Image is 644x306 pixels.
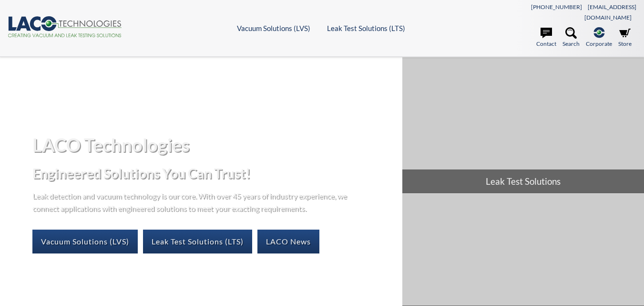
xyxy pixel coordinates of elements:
[536,27,556,48] a: Contact
[618,27,632,48] a: Store
[257,230,319,253] a: LACO News
[32,190,352,214] p: Leak detection and vacuum technology is our core. With over 45 years of industry experience, we c...
[32,133,395,157] h1: LACO Technologies
[32,165,395,182] h2: Engineered Solutions You Can Trust!
[562,27,580,48] a: Search
[531,3,582,11] a: [PHONE_NUMBER]
[402,169,644,193] span: Leak Test Solutions
[327,24,405,32] a: Leak Test Solutions (LTS)
[584,3,636,21] a: [EMAIL_ADDRESS][DOMAIN_NAME]
[32,230,138,253] a: Vacuum Solutions (LVS)
[402,57,644,193] a: Leak Test Solutions
[237,24,310,32] a: Vacuum Solutions (LVS)
[143,230,252,253] a: Leak Test Solutions (LTS)
[586,39,612,48] span: Corporate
